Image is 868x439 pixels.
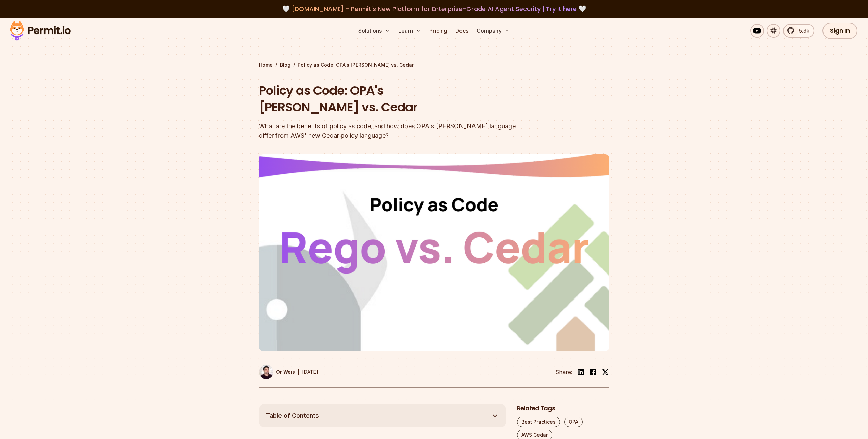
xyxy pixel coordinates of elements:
button: Learn [396,24,424,38]
img: facebook [589,368,597,376]
a: Pricing [427,24,450,38]
span: [DOMAIN_NAME] - Permit's New Platform for Enterprise-Grade AI Agent Security | [292,4,577,13]
button: Solutions [355,24,393,38]
div: | [298,368,299,376]
a: Docs [453,24,471,38]
img: Permit logo [7,19,74,42]
a: Home [259,62,273,68]
a: Sign In [822,23,858,39]
button: Table of Contents [259,404,506,427]
a: Blog [280,62,290,68]
li: Share: [555,368,572,376]
p: Or Weis [276,369,295,375]
img: Policy as Code: OPA's Rego vs. Cedar [259,154,609,351]
span: Table of Contents [266,411,319,421]
a: OPA [564,417,583,427]
h1: Policy as Code: OPA's [PERSON_NAME] vs. Cedar [259,82,522,116]
img: twitter [602,369,609,375]
div: 🤍 🤍 [16,4,852,14]
a: Or Weis [259,365,295,379]
a: Best Practices [517,417,560,427]
a: 5.3k [783,24,814,38]
time: [DATE] [302,369,318,375]
img: Or Weis [259,365,273,379]
button: Company [474,24,513,38]
h2: Related Tags [517,404,609,413]
img: linkedin [576,368,585,376]
div: What are the benefits of policy as code, and how does OPA's [PERSON_NAME] language differ from AW... [259,121,522,141]
a: Try it here [546,4,577,13]
div: / / [259,62,609,68]
span: 5.3k [795,27,809,35]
